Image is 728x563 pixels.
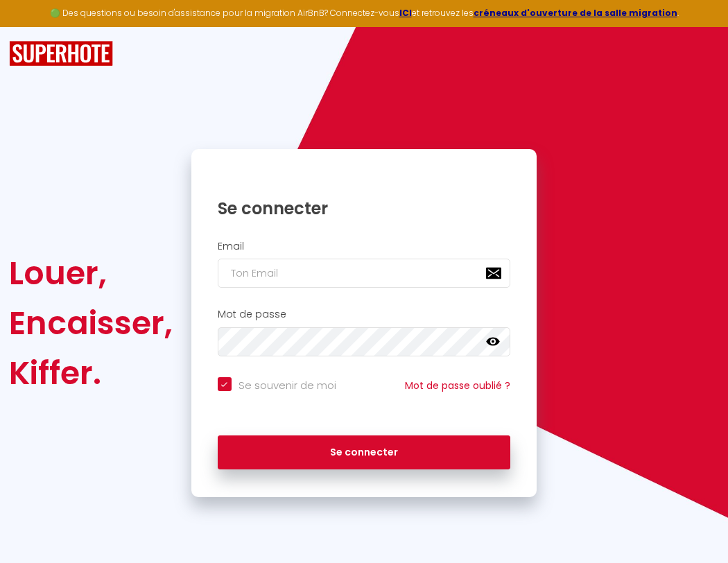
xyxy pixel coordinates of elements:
[218,241,511,252] h2: Email
[405,379,510,392] a: Mot de passe oublié ?
[218,198,511,219] h1: Se connecter
[218,259,511,288] input: Ton Email
[218,435,511,470] button: Se connecter
[9,298,173,348] div: Encaisser,
[399,7,412,19] a: ICI
[9,248,173,298] div: Louer,
[9,348,173,398] div: Kiffer.
[474,7,677,19] a: créneaux d'ouverture de la salle migration
[9,41,113,67] img: SuperHote logo
[218,309,511,320] h2: Mot de passe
